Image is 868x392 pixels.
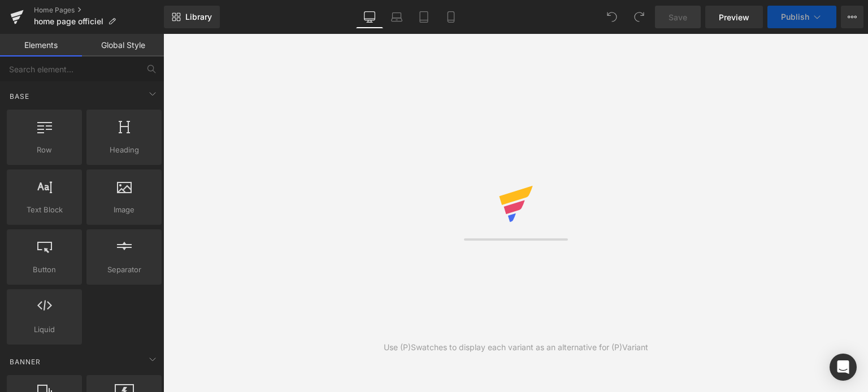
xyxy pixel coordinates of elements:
[10,324,79,336] span: Liquid
[90,264,158,276] span: Separator
[437,6,465,28] a: Mobile
[10,264,79,276] span: Button
[410,6,437,28] a: Tablet
[10,144,79,156] span: Row
[781,12,809,21] span: Publish
[90,204,158,216] span: Image
[705,6,763,28] a: Preview
[384,341,648,354] div: Use (P)Swatches to display each variant as an alternative for (P)Variant
[383,6,410,28] a: Laptop
[356,6,383,28] a: Desktop
[830,354,857,381] div: Open Intercom Messenger
[90,144,158,156] span: Heading
[669,11,687,23] span: Save
[601,6,623,28] button: Undo
[8,91,31,102] span: Base
[34,6,164,15] a: Home Pages
[719,11,749,23] span: Preview
[164,6,220,28] a: New Library
[8,356,42,367] span: Banner
[34,17,103,26] span: home page officiel
[10,204,79,216] span: Text Block
[841,6,863,28] button: More
[628,6,650,28] button: Redo
[185,12,212,22] span: Library
[767,6,836,28] button: Publish
[82,34,164,56] a: Global Style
